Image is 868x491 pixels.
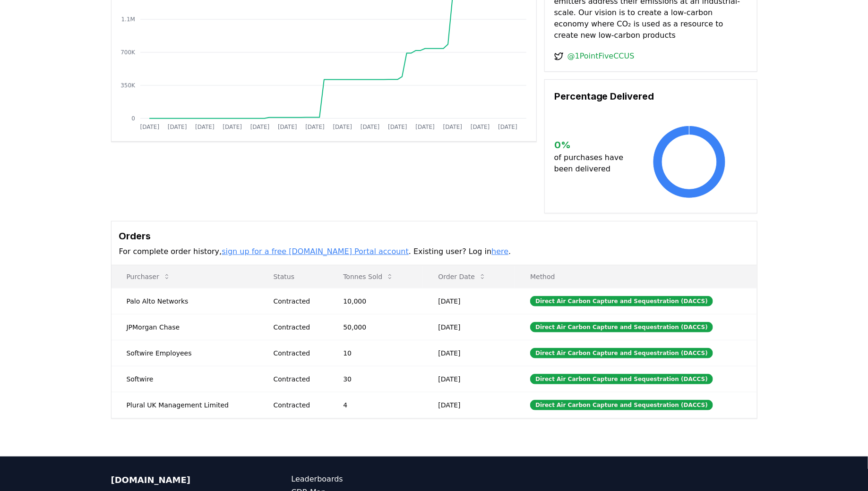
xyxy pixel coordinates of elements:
[305,124,325,130] tspan: [DATE]
[112,392,258,418] td: Plural UK Management Limited
[471,124,490,130] tspan: [DATE]
[328,314,423,340] td: 50,000
[491,247,508,256] a: here
[530,322,713,332] div: Direct Air Carbon Capture and Sequestration (DACCS)
[423,288,515,314] td: [DATE]
[121,16,135,23] tspan: 1.1M
[423,366,515,392] td: [DATE]
[530,374,713,384] div: Direct Air Carbon Capture and Sequestration (DACCS)
[140,124,159,130] tspan: [DATE]
[530,296,713,306] div: Direct Air Carbon Capture and Sequestration (DACCS)
[328,288,423,314] td: 10,000
[430,267,494,286] button: Order Date
[523,272,749,281] p: Method
[423,340,515,366] td: [DATE]
[120,49,136,56] tspan: 700K
[554,152,631,175] p: of purchases have been delivered
[274,322,321,332] div: Contracted
[222,247,409,256] a: sign up for a free [DOMAIN_NAME] Portal account
[567,51,635,62] a: @1PointFiveCCUS
[423,314,515,340] td: [DATE]
[333,124,352,130] tspan: [DATE]
[112,340,258,366] td: Softwire Employees
[335,267,401,286] button: Tonnes Sold
[120,82,136,89] tspan: 350K
[278,124,297,130] tspan: [DATE]
[423,392,515,418] td: [DATE]
[119,229,749,243] h3: Orders
[274,374,321,384] div: Contracted
[328,366,423,392] td: 30
[328,392,423,418] td: 4
[554,89,748,103] h3: Percentage Delivered
[530,348,713,358] div: Direct Air Carbon Capture and Sequestration (DACCS)
[274,400,321,410] div: Contracted
[250,124,269,130] tspan: [DATE]
[111,474,254,487] p: [DOMAIN_NAME]
[195,124,215,130] tspan: [DATE]
[388,124,407,130] tspan: [DATE]
[112,314,258,340] td: JPMorgan Chase
[112,288,258,314] td: Palo Alto Networks
[292,474,434,485] a: Leaderboards
[443,124,463,130] tspan: [DATE]
[266,272,321,281] p: Status
[112,366,258,392] td: Softwire
[498,124,517,130] tspan: [DATE]
[119,246,749,257] p: For complete order history, . Existing user? Log in .
[167,124,187,130] tspan: [DATE]
[415,124,435,130] tspan: [DATE]
[554,138,631,152] h3: 0 %
[530,400,713,410] div: Direct Air Carbon Capture and Sequestration (DACCS)
[223,124,242,130] tspan: [DATE]
[274,296,321,306] div: Contracted
[328,340,423,366] td: 10
[131,115,135,122] tspan: 0
[361,124,380,130] tspan: [DATE]
[119,267,178,286] button: Purchaser
[274,348,321,358] div: Contracted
